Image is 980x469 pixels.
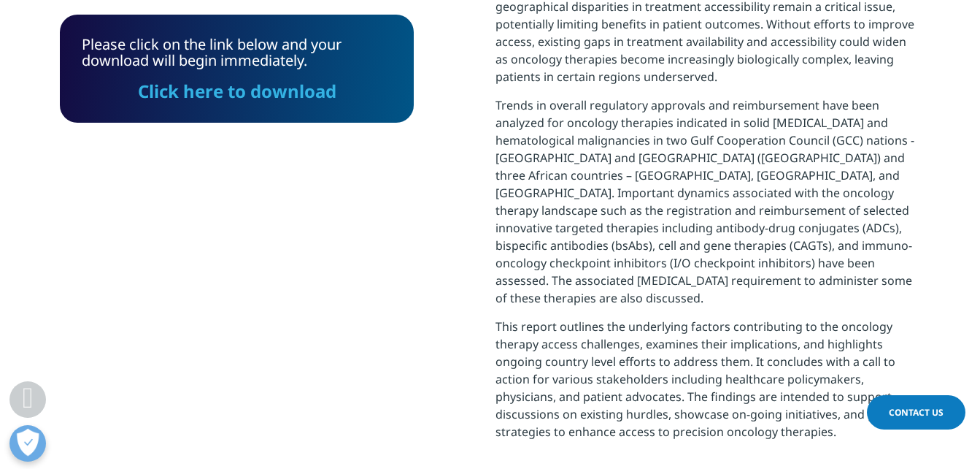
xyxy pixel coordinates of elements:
[889,406,944,419] span: Contact Us
[82,37,392,101] div: Please click on the link below and your download will begin immediately.
[495,318,921,451] p: This report outlines the underlying factors contributing to the oncology therapy access challenge...
[867,395,965,430] a: Contact Us
[9,425,46,462] button: Open Preferences
[495,96,921,318] p: Trends in overall regulatory approvals and reimbursement have been analyzed for oncology therapie...
[138,79,336,103] a: Click here to download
